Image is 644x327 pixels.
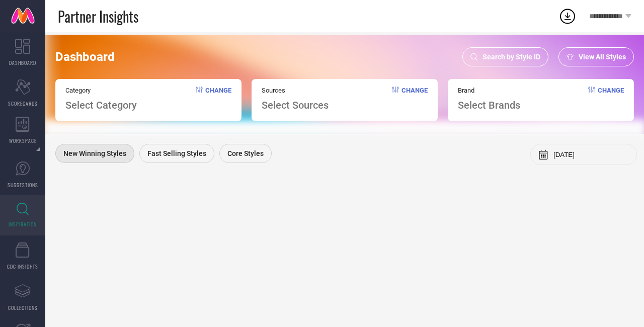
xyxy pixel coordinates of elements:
span: Category [65,87,137,94]
span: SUGGESTIONS [8,181,38,189]
span: Select Sources [262,99,329,111]
span: Change [401,87,428,111]
span: Sources [262,87,329,94]
span: Partner Insights [58,6,138,27]
span: Select Category [65,99,137,111]
span: Select Brands [458,99,520,111]
span: CDC INSIGHTS [7,263,38,270]
span: Brand [458,87,520,94]
span: Fast Selling Styles [147,149,206,157]
span: New Winning Styles [63,149,126,157]
span: Dashboard [55,50,115,64]
span: View All Styles [579,53,626,61]
span: Change [598,87,624,111]
span: COLLECTIONS [8,304,38,311]
div: Open download list [558,7,577,25]
span: Change [205,87,231,111]
span: DASHBOARD [9,59,36,66]
input: Select month [553,151,629,158]
span: INSPIRATION [9,220,37,228]
span: WORKSPACE [9,137,37,144]
span: Core Styles [227,149,264,157]
span: Search by Style ID [482,53,540,61]
span: SCORECARDS [8,100,38,107]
